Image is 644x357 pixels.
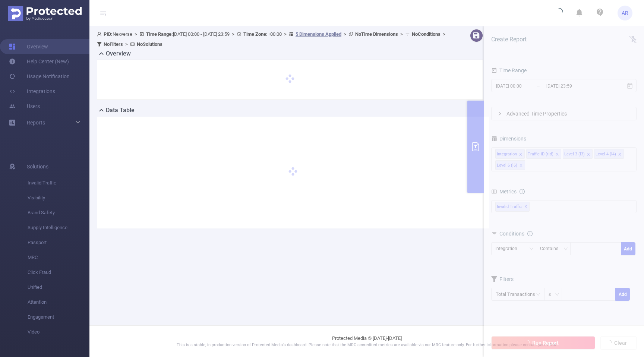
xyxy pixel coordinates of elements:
span: > [132,31,139,37]
span: MRC [28,250,89,265]
span: > [341,31,348,37]
span: Video [28,325,89,339]
span: Attention [28,295,89,310]
a: Usage Notification [9,69,70,84]
a: Overview [9,39,48,54]
b: No Conditions [412,31,441,37]
span: Brand Safety [28,205,89,220]
p: This is a stable, in production version of Protected Media's dashboard. Please note that the MRC ... [108,342,625,348]
a: Help Center (New) [9,54,69,69]
h2: Overview [106,49,131,58]
span: AR [622,6,628,20]
span: Engagement [28,310,89,325]
span: > [441,31,448,37]
span: > [282,31,289,37]
a: Users [9,99,40,114]
span: Visibility [28,190,89,205]
span: Nexverse [DATE] 00:00 - [DATE] 23:59 +00:00 [97,31,448,47]
i: icon: loading [554,8,563,18]
span: > [123,41,130,47]
img: Protected Media [8,6,82,21]
span: Unified [28,280,89,295]
b: No Time Dimensions [355,31,398,37]
a: Integrations [9,84,55,99]
span: > [230,31,237,37]
b: Time Range: [146,31,173,37]
h2: Data Table [106,106,135,115]
footer: Protected Media © [DATE]-[DATE] [89,325,644,357]
span: Supply Intelligence [28,220,89,235]
span: Reports [27,120,45,126]
u: 5 Dimensions Applied [296,31,341,37]
b: No Solutions [137,41,162,47]
span: > [398,31,405,37]
a: Reports [27,115,45,130]
span: Solutions [27,159,48,174]
b: Time Zone: [243,31,268,37]
span: Invalid Traffic [28,176,89,190]
span: Passport [28,235,89,250]
span: Click Fraud [28,265,89,280]
b: PID: [104,31,113,37]
i: icon: user [97,32,104,37]
b: No Filters [104,41,123,47]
